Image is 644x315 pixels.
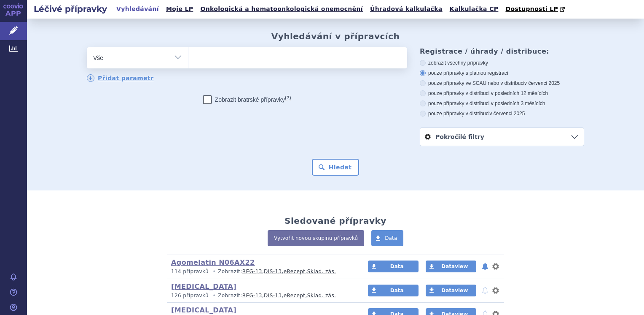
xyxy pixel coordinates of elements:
[426,285,476,296] a: Dataview
[284,293,306,299] a: eRecept
[171,292,352,299] p: Zobrazit: , , ,
[171,293,209,299] span: 126 přípravků
[420,60,584,66] label: zobrazit všechny přípravky
[368,285,419,296] a: Data
[203,95,291,104] label: Zobrazit bratrské přípravky
[285,95,291,100] abbr: (?)
[312,159,360,176] button: Hledat
[390,263,404,269] span: Data
[371,230,403,246] a: Data
[171,306,236,314] a: [MEDICAL_DATA]
[307,269,336,274] a: Sklad. zás.
[271,31,400,41] h2: Vyhledávání v přípravcích
[524,80,560,86] span: v červenci 2025
[420,110,584,117] label: pouze přípravky v distribuci
[503,3,569,15] a: Dostupnosti LP
[114,3,161,15] a: Vyhledávání
[171,269,209,274] span: 114 přípravků
[420,80,584,87] label: pouze přípravky ve SCAU nebo v distribuci
[264,269,282,274] a: DIS-13
[447,3,501,15] a: Kalkulačka CP
[210,292,218,299] i: •
[491,285,500,296] button: nastavení
[198,3,365,15] a: Onkologická a hematoonkologická onemocnění
[27,3,114,15] h2: Léčivé přípravky
[481,285,489,296] button: notifikace
[420,47,584,55] h3: Registrace / úhrady / distribuce:
[489,111,525,117] span: v červenci 2025
[426,261,476,272] a: Dataview
[242,269,262,274] a: REG-13
[268,230,364,246] a: Vytvořit novou skupinu přípravků
[441,263,468,269] span: Dataview
[385,235,397,241] span: Data
[368,3,445,15] a: Úhradová kalkulačka
[420,128,584,146] a: Pokročilé filtry
[481,261,489,272] button: notifikace
[284,269,306,274] a: eRecept
[87,74,154,82] a: Přidat parametr
[420,70,584,76] label: pouze přípravky s platnou registrací
[420,90,584,97] label: pouze přípravky v distribuci v posledních 12 měsících
[242,293,262,299] a: REG-13
[390,288,404,293] span: Data
[171,268,352,275] p: Zobrazit: , , ,
[171,258,255,266] a: Agomelatin N06AX22
[441,288,468,293] span: Dataview
[420,100,584,107] label: pouze přípravky v distribuci v posledních 3 měsících
[171,282,236,291] a: [MEDICAL_DATA]
[491,261,500,272] button: nastavení
[284,216,386,226] h2: Sledované přípravky
[307,293,336,299] a: Sklad. zás.
[505,5,558,12] span: Dostupnosti LP
[368,261,419,272] a: Data
[164,3,196,15] a: Moje LP
[210,268,218,275] i: •
[264,293,282,299] a: DIS-13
